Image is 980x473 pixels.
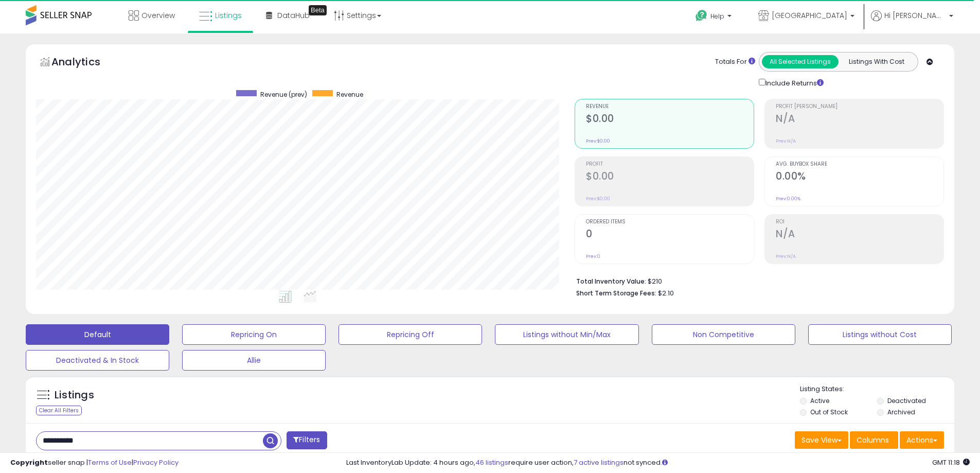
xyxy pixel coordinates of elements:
[475,458,508,467] a: 46 listings
[900,431,944,449] button: Actions
[776,138,796,144] small: Prev: N/A
[277,10,310,21] span: DataHub
[776,253,796,259] small: Prev: N/A
[810,408,848,416] label: Out of Stock
[695,9,708,22] i: Get Help
[776,170,943,184] h2: 0.00%
[495,324,638,345] button: Listings without Min/Max
[762,55,839,68] button: All Selected Listings
[776,196,800,202] small: Prev: 0.00%
[338,324,482,345] button: Repricing Off
[576,289,656,297] b: Short Term Storage Fees:
[776,162,943,167] span: Avg. Buybox Share
[887,408,915,416] label: Archived
[887,396,926,405] label: Deactivated
[857,435,889,445] span: Columns
[215,10,242,21] span: Listings
[133,458,179,467] a: Privacy Policy
[287,431,327,449] button: Filters
[776,113,943,127] h2: N/A
[586,228,754,242] h2: 0
[26,350,169,371] button: Deactivated & In Stock
[932,458,970,467] span: 2025-10-13 11:18 GMT
[260,90,307,99] span: Revenue (prev)
[800,384,954,394] p: Listing States:
[871,10,953,33] a: Hi [PERSON_NAME]
[346,458,970,468] div: Last InventoryLab Update: 4 hours ago, require user action, not synced.
[336,90,363,99] span: Revenue
[776,228,943,242] h2: N/A
[776,104,943,110] span: Profit [PERSON_NAME]
[586,138,610,144] small: Prev: $0.00
[586,253,600,259] small: Prev: 0
[751,77,836,89] div: Include Returns
[776,219,943,225] span: ROI
[658,288,674,298] span: $2.10
[88,458,132,467] a: Terms of Use
[586,219,754,225] span: Ordered Items
[884,10,946,21] span: Hi [PERSON_NAME]
[10,458,179,468] div: seller snap | |
[51,55,120,72] h5: Analytics
[850,431,898,449] button: Columns
[182,350,326,371] button: Allie
[772,10,847,21] span: [GEOGRAPHIC_DATA]
[574,458,623,467] a: 7 active listings
[10,458,48,467] strong: Copyright
[586,104,754,110] span: Revenue
[586,162,754,167] span: Profit
[652,324,795,345] button: Non Competitive
[710,12,724,21] span: Help
[182,324,326,345] button: Repricing On
[36,406,82,415] div: Clear All Filters
[586,170,754,184] h2: $0.00
[309,5,327,15] div: Tooltip anchor
[586,113,754,127] h2: $0.00
[795,431,848,449] button: Save View
[55,388,94,402] h5: Listings
[715,57,755,67] div: Totals For
[576,274,936,287] li: $210
[810,396,829,405] label: Active
[26,324,169,345] button: Default
[586,196,610,202] small: Prev: $0.00
[576,277,646,286] b: Total Inventory Value:
[141,10,175,21] span: Overview
[838,55,915,68] button: Listings With Cost
[808,324,952,345] button: Listings without Cost
[687,2,742,33] a: Help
